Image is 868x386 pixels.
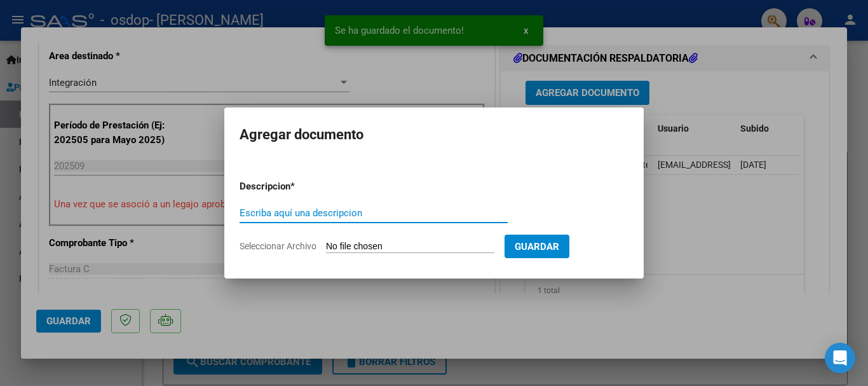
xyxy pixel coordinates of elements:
[240,179,356,194] p: Descripcion
[825,343,855,373] div: Open Intercom Messenger
[505,235,569,258] button: Guardar
[240,241,316,251] span: Seleccionar Archivo
[515,241,559,252] span: Guardar
[240,123,628,147] h2: Agregar documento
